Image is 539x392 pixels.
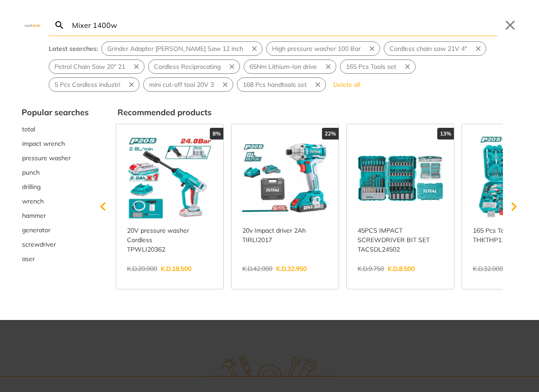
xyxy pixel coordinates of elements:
[22,225,50,235] span: generator
[366,42,380,55] button: Remove suggestion: High pressure washer 100 Bar
[22,165,89,180] button: Select suggestion: punch
[249,62,317,72] span: 65Nm Lithium-Ion drive
[312,78,326,91] button: Remove suggestion: 168 Pcs handtools set
[266,41,380,56] div: Suggestion: High pressure washer 100 Bar
[237,78,312,91] button: Select suggestion: 168 Pcs handtools set
[22,197,44,206] span: wrench
[346,62,396,72] span: 165 Pcs Tools set
[340,59,416,74] div: Suggestion: 165 Pcs Tools set
[22,194,89,208] div: Suggestion: wrench
[22,139,65,149] span: impact wrench
[22,168,40,177] span: punch
[330,77,364,92] button: Delete all
[221,81,229,89] svg: Remove suggestion: mini cut-off tool 20V 3
[22,223,89,237] button: Select suggestion: generator
[148,59,240,74] div: Suggestion: Cordless Reciprocating
[403,63,412,71] svg: Remove suggestion: 165 Pcs Tools set
[243,80,307,90] span: 168 Pcs handtools set
[249,42,262,55] button: Remove suggestion: Grinder Adapter Cain Saw 12 inch
[250,45,258,53] svg: Remove suggestion: Grinder Adapter Cain Saw 12 inch
[472,42,486,55] button: Remove suggestion: Cordless chain saw 21V 4"
[314,81,322,89] svg: Remove suggestion: 168 Pcs handtools set
[324,63,332,71] svg: Remove suggestion: 65Nm Lithium-Ion drive
[49,78,126,91] button: Select suggestion: 5 Pcs Cordless industri
[22,125,35,134] span: total
[144,78,219,91] button: Select suggestion: mini cut-off tool 20V 3
[210,128,223,140] div: 8%
[237,77,326,92] div: Suggestion: 168 Pcs handtools set
[22,180,89,194] div: Suggestion: drilling
[49,44,98,54] div: Latest searches:
[143,77,233,92] div: Suggestion: mini cut-off tool 20V 3
[384,42,472,55] button: Select suggestion: Cordless chain saw 21V 4"
[505,198,523,216] svg: Scroll right
[22,208,89,223] div: Suggestion: hammer
[340,60,402,73] button: Select suggestion: 165 Pcs Tools set
[22,165,89,180] div: Suggestion: punch
[70,14,498,36] input: Search…
[384,41,486,56] div: Suggestion: Cordless chain saw 21V 4"
[22,136,89,151] div: Suggestion: impact wrench
[437,128,454,140] div: 13%
[127,81,136,89] svg: Remove suggestion: 5 Pcs Cordless industri
[101,41,263,56] div: Suggestion: Grinder Adapter Cain Saw 12 inch
[244,60,322,73] button: Select suggestion: 65Nm Lithium-Ion drive
[22,240,56,249] span: screwdriver
[22,252,89,266] div: Suggestion: aser
[132,63,140,71] svg: Remove suggestion: Petrol Chain Saw 20" 21
[49,60,131,73] button: Select suggestion: Petrol Chain Saw 20" 21
[118,106,517,118] div: Recommended products
[22,194,89,208] button: Select suggestion: wrench
[22,122,89,136] button: Select suggestion: total
[22,237,89,252] button: Select suggestion: screwdriver
[54,80,120,90] span: 5 Pcs Cordless industri
[49,59,145,74] div: Suggestion: Petrol Chain Saw 20" 21
[22,122,89,136] div: Suggestion: total
[22,136,89,151] button: Select suggestion: impact wrench
[322,60,336,73] button: Remove suggestion: 65Nm Lithium-Ion drive
[22,208,89,223] button: Select suggestion: hammer
[22,223,89,237] div: Suggestion: generator
[107,44,243,54] span: Grinder Adapter [PERSON_NAME] Saw 12 inch
[272,44,361,54] span: High pressure washer 100 Bar
[368,45,376,53] svg: Remove suggestion: High pressure washer 100 Bar
[22,252,89,266] button: Select suggestion: aser
[22,151,89,165] div: Suggestion: pressure washer
[402,60,415,73] button: Remove suggestion: 165 Pcs Tools set
[149,60,226,73] button: Select suggestion: Cordless Reciprocating
[22,211,46,221] span: hammer
[228,63,236,71] svg: Remove suggestion: Cordless Reciprocating
[474,45,482,53] svg: Remove suggestion: Cordless chain saw 21V 4"
[22,180,89,194] button: Select suggestion: drilling
[102,42,249,55] button: Select suggestion: Grinder Adapter Cain Saw 12 inch
[126,78,139,91] button: Remove suggestion: 5 Pcs Cordless industri
[22,182,41,192] span: drilling
[244,59,336,74] div: Suggestion: 65Nm Lithium-Ion drive
[54,62,125,72] span: Petrol Chain Saw 20" 21
[94,198,112,216] svg: Scroll left
[267,42,366,55] button: Select suggestion: High pressure washer 100 Bar
[131,60,144,73] button: Remove suggestion: Petrol Chain Saw 20" 21
[54,20,65,31] svg: Search
[49,77,140,92] div: Suggestion: 5 Pcs Cordless industri
[22,237,89,252] div: Suggestion: screwdriver
[154,62,221,72] span: Cordless Reciprocating
[322,128,339,140] div: 22%
[22,151,89,165] button: Select suggestion: pressure washer
[22,153,71,163] span: pressure washer
[149,80,214,90] span: mini cut-off tool 20V 3
[226,60,240,73] button: Remove suggestion: Cordless Reciprocating
[219,78,233,91] button: Remove suggestion: mini cut-off tool 20V 3
[390,44,467,54] span: Cordless chain saw 21V 4"
[22,106,89,118] div: Popular searches
[503,18,517,32] button: Close
[22,23,43,27] img: Close
[22,254,35,264] span: aser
